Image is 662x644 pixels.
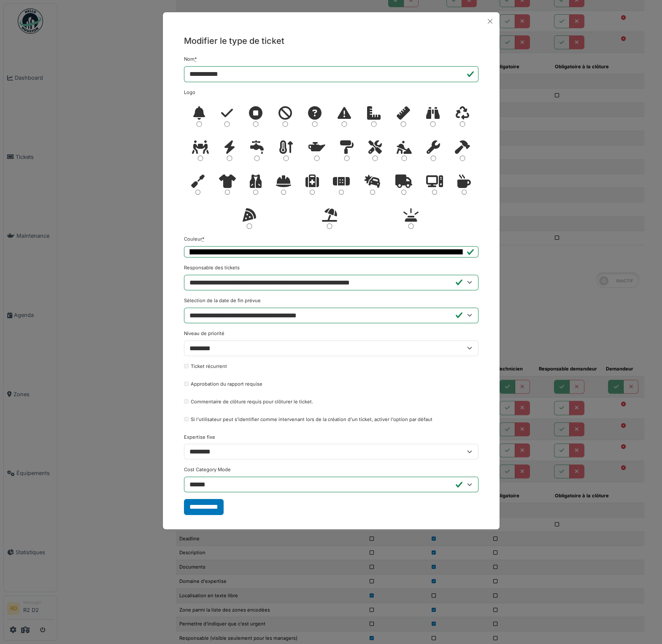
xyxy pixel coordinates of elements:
abbr: Requis [195,56,197,62]
label: Commentaire de clôture requis pour clôturer le ticket. [191,398,313,405]
label: Logo [184,89,195,96]
label: Ticket récurrent [191,363,227,370]
button: Close [484,16,496,27]
span: translation missing: fr.report_type.cost_category_mode [184,467,231,472]
label: Expertise fixe [184,434,215,441]
label: Sélection de la date de fin prévue [184,297,261,304]
label: Responsable des tickets [184,264,240,271]
label: Nom [184,56,197,63]
abbr: Requis [202,236,205,242]
label: Couleur [184,236,205,243]
label: Niveau de priorité [184,330,224,337]
label: Approbation du rapport requise [191,381,262,388]
label: Si l'utilisateur peut s'identifier comme intervenant lors de la création d'un ticket, activer l'o... [191,416,432,423]
h5: Modifier le type de ticket [184,35,478,47]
